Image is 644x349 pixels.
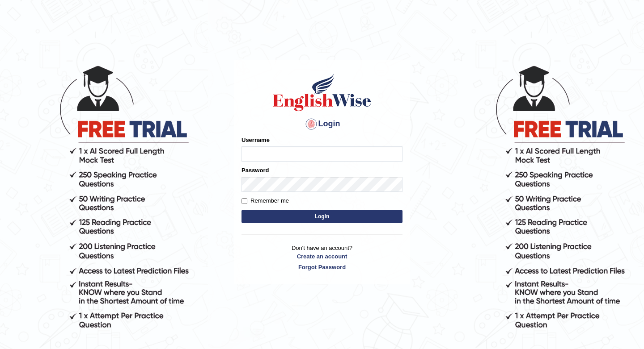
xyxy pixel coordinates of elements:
label: Password [241,166,269,174]
a: Forgot Password [241,263,402,271]
label: Username [241,136,270,144]
label: Remember me [241,196,289,205]
p: Don't have an account? [241,244,402,271]
input: Remember me [241,198,247,204]
button: Login [241,210,402,223]
a: Create an account [241,252,402,261]
h4: Login [241,117,402,131]
img: Logo of English Wise sign in for intelligent practice with AI [271,72,373,112]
